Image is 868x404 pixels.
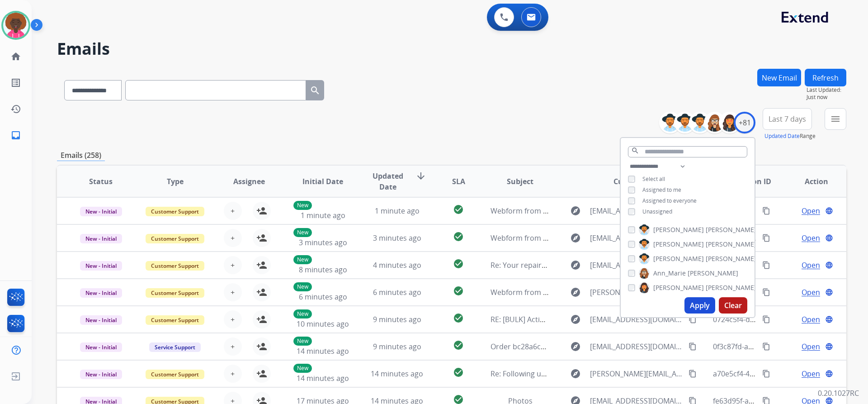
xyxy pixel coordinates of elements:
[231,341,235,352] span: +
[807,86,846,94] span: Last Updated:
[689,342,697,351] mat-icon: content_copy
[491,314,719,324] span: RE: [BULK] Action required: Extend claim approved for replacement
[570,368,581,379] mat-icon: explore
[734,112,755,133] div: +81
[764,132,816,140] span: Range
[256,205,267,216] mat-icon: person_add
[830,114,841,124] mat-icon: menu
[80,207,122,216] span: New - Initial
[368,171,409,192] span: Updated Date
[371,369,423,379] span: 14 minutes ago
[373,260,421,270] span: 4 minutes ago
[807,94,846,101] span: Just now
[373,314,421,324] span: 9 minutes ago
[453,340,464,351] mat-icon: check_circle
[653,283,704,292] span: [PERSON_NAME]
[224,283,242,301] button: +
[491,260,623,270] span: Re: Your repaired product has shipped
[231,314,235,325] span: +
[570,233,581,243] mat-icon: explore
[802,341,820,352] span: Open
[10,51,21,62] mat-icon: home
[689,370,697,378] mat-icon: content_copy
[653,225,704,234] span: [PERSON_NAME]
[80,288,122,298] span: New - Initial
[570,260,581,271] mat-icon: explore
[762,234,770,242] mat-icon: content_copy
[706,240,756,249] span: [PERSON_NAME]
[491,287,751,297] span: Webform from [PERSON_NAME][EMAIL_ADDRESS][DOMAIN_NAME] on [DATE]
[146,207,204,216] span: Customer Support
[224,337,242,356] button: +
[763,108,812,130] button: Last 7 days
[297,319,349,329] span: 10 minutes ago
[706,254,756,263] span: [PERSON_NAME]
[373,287,421,297] span: 6 minutes ago
[642,208,672,215] span: Unassigned
[224,256,242,274] button: +
[80,342,122,352] span: New - Initial
[653,269,686,278] span: Ann_Marie
[146,288,204,298] span: Customer Support
[256,233,267,243] mat-icon: person_add
[375,206,420,216] span: 1 minute ago
[491,342,651,352] span: Order bc28a6c3-1cf9-4eb2-9a15-d9871bee8e62
[415,171,426,181] mat-icon: arrow_downward
[453,258,464,269] mat-icon: check_circle
[231,205,235,216] span: +
[256,314,267,325] mat-icon: person_add
[570,205,581,216] mat-icon: explore
[802,314,820,325] span: Open
[299,265,347,275] span: 8 minutes ago
[762,261,770,269] mat-icon: content_copy
[818,388,859,399] p: 0.20.1027RC
[713,369,849,379] span: a70e5cf4-4369-415c-b920-449e11c930cc
[453,231,464,242] mat-icon: check_circle
[802,287,820,298] span: Open
[146,315,204,325] span: Customer Support
[713,314,843,324] span: 0724c5f4-d8f3-4e2e-a790-5ff4f9ed34bf
[80,370,122,379] span: New - Initial
[491,369,611,379] span: Re: Following up: Your Extend claim
[149,342,201,352] span: Service Support
[293,364,312,373] p: New
[762,288,770,296] mat-icon: content_copy
[590,368,683,379] span: [PERSON_NAME][EMAIL_ADDRESS][DOMAIN_NAME]
[684,297,715,314] button: Apply
[642,175,665,183] span: Select all
[802,233,820,243] span: Open
[80,315,122,325] span: New - Initial
[293,228,312,237] p: New
[491,233,695,243] span: Webform from [EMAIL_ADDRESS][DOMAIN_NAME] on [DATE]
[688,269,738,278] span: [PERSON_NAME]
[762,342,770,351] mat-icon: content_copy
[224,202,242,220] button: +
[146,370,204,379] span: Customer Support
[769,117,806,121] span: Last 7 days
[233,176,265,187] span: Assignee
[231,368,235,379] span: +
[653,240,704,249] span: [PERSON_NAME]
[302,176,343,187] span: Initial Date
[825,288,833,296] mat-icon: language
[825,342,833,351] mat-icon: language
[764,133,800,140] button: Updated Date
[642,197,697,204] span: Assigned to everyone
[706,225,756,234] span: [PERSON_NAME]
[507,176,533,187] span: Subject
[373,233,421,243] span: 3 minutes ago
[453,367,464,378] mat-icon: check_circle
[57,150,105,161] p: Emails (258)
[293,309,312,318] p: New
[256,341,267,352] mat-icon: person_add
[231,233,235,243] span: +
[590,233,683,243] span: [EMAIL_ADDRESS][DOMAIN_NAME]
[297,346,349,356] span: 14 minutes ago
[310,85,321,96] mat-icon: search
[802,205,820,216] span: Open
[299,292,347,302] span: 6 minutes ago
[57,40,846,58] h2: Emails
[10,77,21,88] mat-icon: list_alt
[825,315,833,323] mat-icon: language
[256,368,267,379] mat-icon: person_add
